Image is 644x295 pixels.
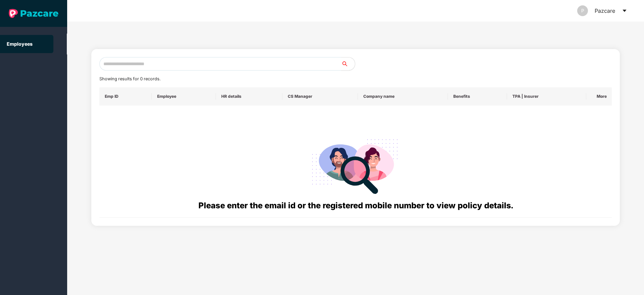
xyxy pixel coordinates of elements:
[507,87,586,106] th: TPA | Insurer
[358,87,448,106] th: Company name
[198,201,513,210] span: Please enter the email id or the registered mobile number to view policy details.
[7,41,33,47] a: Employees
[622,8,627,13] span: caret-down
[581,5,584,16] span: P
[341,61,355,67] span: search
[216,87,282,106] th: HR details
[448,87,507,106] th: Benefits
[307,131,404,199] img: svg+xml;base64,PHN2ZyB4bWxucz0iaHR0cDovL3d3dy53My5vcmcvMjAwMC9zdmciIHdpZHRoPSIyODgiIGhlaWdodD0iMj...
[99,76,160,81] span: Showing results for 0 records.
[152,87,216,106] th: Employee
[282,87,358,106] th: CS Manager
[99,87,152,106] th: Emp ID
[341,57,355,71] button: search
[586,87,612,106] th: More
